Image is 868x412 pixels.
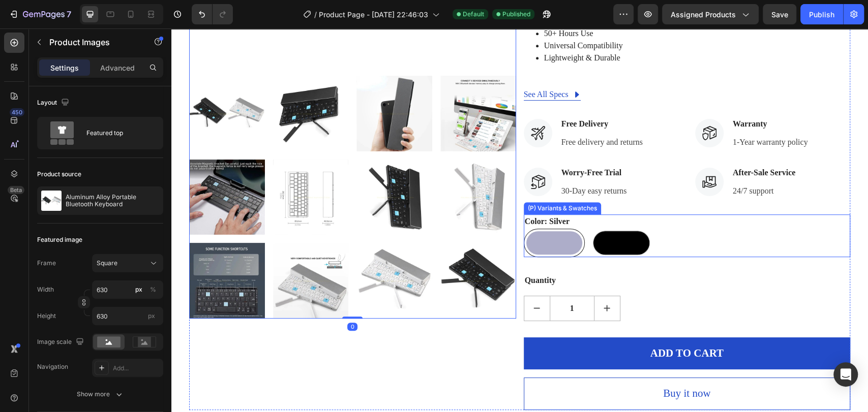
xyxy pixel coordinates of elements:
[373,11,679,23] li: Universal Compatibility
[176,294,186,302] div: 0
[319,9,428,20] span: Product Page - [DATE] 22:46:03
[77,389,124,399] div: Show more
[4,4,76,24] button: 7
[86,121,148,145] div: Featured top
[133,283,145,296] button: %
[492,357,539,373] div: Buy it now
[92,254,163,272] button: Square
[390,89,471,102] p: Free Delivery
[97,259,117,268] span: Square
[148,312,155,320] span: px
[390,156,456,169] p: 30-Day easy returns
[561,138,624,150] p: After-Sale Service
[662,4,759,24] button: Assigned Products
[66,194,159,208] p: Aluminum Alloy Portable Bluetooth Keyboard
[49,36,136,48] p: Product Images
[8,186,24,194] div: Beta
[113,364,161,373] div: Add...
[352,245,679,259] div: Quantity
[378,268,423,292] input: quantity
[192,4,233,24] div: Undo/Redo
[67,8,71,20] p: 7
[41,191,62,211] img: product feature img
[314,9,317,20] span: /
[809,9,834,20] div: Publish
[50,62,79,73] p: Settings
[37,96,71,110] div: Layout
[352,349,679,382] button: Buy it now
[833,362,858,387] div: Open Intercom Messenger
[135,285,142,294] div: px
[352,186,399,200] legend: Color: Silver
[390,138,456,150] p: Worry-Free Trial
[352,309,679,341] button: ADD TO CART
[354,175,428,184] div: (P) Variants & Swatches
[37,335,86,349] div: Image scale
[671,9,736,20] span: Assigned Products
[100,62,135,73] p: Advanced
[37,235,82,244] div: Featured image
[37,385,163,403] button: Show more
[10,108,24,116] div: 450
[171,28,868,412] iframe: Design area
[561,156,624,169] p: 24/7 support
[92,280,163,299] input: px%
[37,170,81,179] div: Product source
[502,10,530,19] span: Published
[37,362,68,371] div: Navigation
[352,60,409,72] a: See All Specs
[463,10,484,19] span: Default
[373,23,679,36] li: Lightweight & Durable
[352,60,397,72] div: See All Specs
[800,4,843,24] button: Publish
[561,108,637,120] p: 1-Year warranty policy
[353,268,378,292] button: decrement
[561,89,637,102] p: Warranty
[37,259,56,268] label: Frame
[479,317,552,333] div: ADD TO CART
[150,285,156,294] div: %
[37,285,54,294] label: Width
[423,268,448,292] button: increment
[390,108,471,120] p: Free delivery and returns
[147,283,159,296] button: px
[92,307,163,325] input: px
[763,4,796,24] button: Save
[771,10,788,19] span: Save
[37,311,56,321] label: Height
